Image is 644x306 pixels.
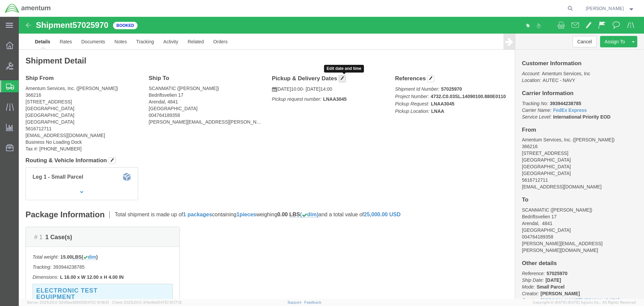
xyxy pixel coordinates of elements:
span: [DATE] 10:18:31 [84,300,109,304]
button: [PERSON_NAME] [585,4,635,12]
a: Feedback [304,300,321,304]
span: [DATE] 10:17:12 [157,300,182,304]
img: logo [5,3,51,13]
span: Client: 2025.20.0-314a16e [112,300,182,304]
span: Server: 2025.20.0-32d5ea39505 [27,300,109,304]
a: Support [287,300,304,304]
span: Copyright © [DATE]-[DATE] Agistix Inc., All Rights Reserved [533,300,636,305]
span: Ahmed Warraiat [586,5,624,12]
iframe: FS Legacy Container [19,17,644,299]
